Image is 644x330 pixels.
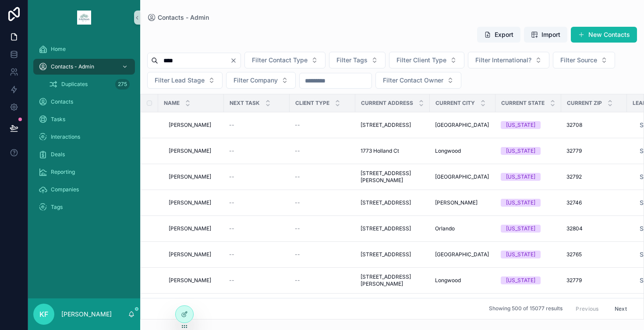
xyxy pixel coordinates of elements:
[169,147,211,154] span: [PERSON_NAME]
[435,277,461,284] span: Longwood
[169,225,211,232] span: [PERSON_NAME]
[506,147,535,155] div: [US_STATE]
[361,147,399,154] span: 1773 Holland Ct
[435,251,489,258] span: [GEOGRAPHIC_DATA]
[506,276,535,284] div: [US_STATE]
[477,27,520,43] button: Export
[51,151,65,158] span: Deals
[169,277,219,284] a: [PERSON_NAME]
[295,173,300,180] span: --
[361,199,425,206] a: [STREET_ADDRESS]
[501,199,556,207] a: [US_STATE]
[169,147,219,154] a: [PERSON_NAME]
[295,199,350,206] a: --
[39,309,48,319] span: KF
[229,251,284,258] a: --
[229,173,234,180] span: --
[329,52,386,68] button: Select Button
[147,72,223,89] button: Select Button
[169,173,219,180] a: [PERSON_NAME]
[501,100,545,107] span: Current State
[169,277,211,284] span: [PERSON_NAME]
[361,225,425,232] a: [STREET_ADDRESS]
[566,251,622,258] a: 32765
[33,41,135,57] a: Home
[435,147,490,154] a: Longwood
[336,56,368,65] span: Filter Tags
[33,111,135,127] a: Tasks
[506,251,535,258] div: [US_STATE]
[501,121,556,129] a: [US_STATE]
[566,122,582,129] span: 32708
[33,147,135,162] a: Deals
[435,199,478,206] span: [PERSON_NAME]
[435,199,490,206] a: [PERSON_NAME]
[77,11,91,25] img: App logo
[252,56,308,65] span: Filter Contact Type
[229,225,284,232] a: --
[566,225,583,232] span: 32804
[501,251,556,258] a: [US_STATE]
[295,147,300,154] span: --
[295,277,300,284] span: --
[226,72,296,89] button: Select Button
[501,225,556,233] a: [US_STATE]
[553,52,615,68] button: Select Button
[435,173,490,180] a: [GEOGRAPHIC_DATA]
[383,76,443,85] span: Filter Contact Owner
[506,199,535,207] div: [US_STATE]
[33,199,135,215] a: Tags
[44,76,135,92] a: Duplicates275
[61,310,112,319] p: [PERSON_NAME]
[566,147,622,154] a: 32779
[566,199,582,206] span: 32746
[51,169,75,176] span: Reporting
[244,52,326,68] button: Select Button
[295,100,329,107] span: Client Type
[295,199,300,206] span: --
[506,173,535,181] div: [US_STATE]
[229,199,284,206] a: --
[541,30,560,39] span: Import
[229,147,284,154] a: --
[566,122,622,129] a: 32708
[361,251,425,258] a: [STREET_ADDRESS]
[33,129,135,145] a: Interactions
[361,122,411,129] span: [STREET_ADDRESS]
[155,76,205,85] span: Filter Lead Stage
[33,59,135,75] a: Contacts - Admin
[229,199,234,206] span: --
[361,100,413,107] span: Current Address
[567,100,602,107] span: Current Zip
[51,204,63,211] span: Tags
[295,147,350,154] a: --
[169,251,219,258] a: [PERSON_NAME]
[295,225,300,232] span: --
[234,76,278,85] span: Filter Company
[396,56,446,65] span: Filter Client Type
[361,170,425,184] a: [STREET_ADDRESS][PERSON_NAME]
[169,225,219,232] a: [PERSON_NAME]
[566,173,622,180] a: 32792
[501,147,556,155] a: [US_STATE]
[169,173,211,180] span: [PERSON_NAME]
[169,122,219,129] a: [PERSON_NAME]
[501,173,556,181] a: [US_STATE]
[375,72,461,89] button: Select Button
[566,225,622,232] a: 32804
[229,122,284,129] a: --
[361,273,425,287] span: [STREET_ADDRESS][PERSON_NAME]
[566,199,622,206] a: 32746
[566,277,582,284] span: 32779
[435,122,490,129] a: [GEOGRAPHIC_DATA]
[295,122,300,129] span: --
[566,251,582,258] span: 32765
[229,173,284,180] a: --
[51,116,65,123] span: Tasks
[295,225,350,232] a: --
[230,100,260,107] span: Next Task
[571,27,637,43] button: New Contacts
[435,251,490,258] a: [GEOGRAPHIC_DATA]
